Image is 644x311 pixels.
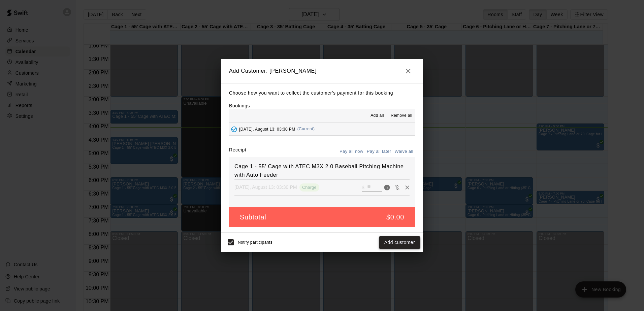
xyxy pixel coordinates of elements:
[240,213,266,222] h5: Subtotal
[229,123,415,135] button: Added - Collect Payment[DATE], August 13: 03:30 PM(Current)
[391,112,412,119] span: Remove all
[388,110,415,121] button: Remove all
[297,127,315,131] span: (Current)
[393,146,415,157] button: Waive all
[362,184,364,191] p: $
[365,146,393,157] button: Pay all later
[229,146,246,157] label: Receipt
[238,240,272,245] span: Notify participants
[234,162,410,179] h6: Cage 1 - 55' Cage with ATEC M3X 2.0 Baseball Pitching Machine with Auto Feeder
[338,146,365,157] button: Pay all now
[402,182,412,193] button: Remove
[229,103,250,108] label: Bookings
[229,124,239,134] button: Added - Collect Payment
[366,110,388,121] button: Add all
[386,213,404,222] h5: $0.00
[371,112,384,119] span: Add all
[221,59,423,83] h2: Add Customer: [PERSON_NAME]
[239,127,295,131] span: [DATE], August 13: 03:30 PM
[234,184,297,191] p: [DATE], August 13: 03:30 PM
[229,89,415,97] p: Choose how you want to collect the customer's payment for this booking
[392,184,402,190] span: Waive payment
[379,236,420,249] button: Add customer
[382,184,392,190] span: Pay now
